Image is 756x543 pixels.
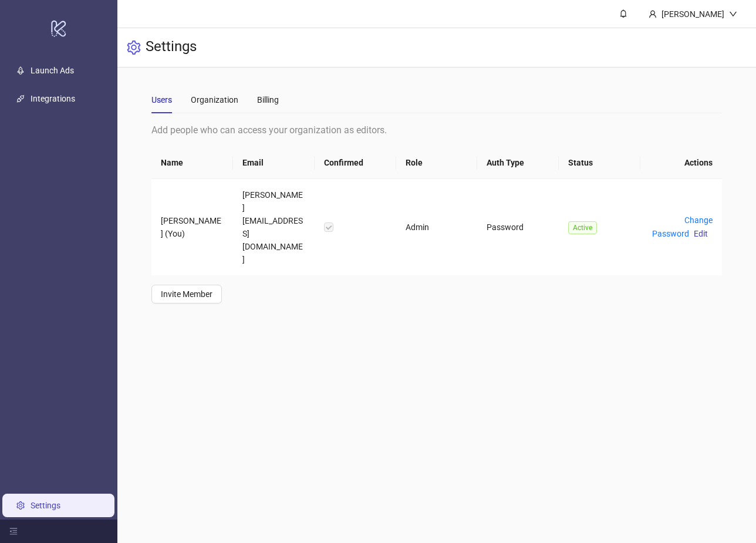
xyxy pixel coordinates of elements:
[477,179,559,275] td: Password
[640,147,722,179] th: Actions
[151,147,233,179] th: Name
[151,123,722,137] div: Add people who can access your organization as editors.
[649,10,657,18] span: user
[191,93,238,106] div: Organization
[233,179,315,275] td: [PERSON_NAME][EMAIL_ADDRESS][DOMAIN_NAME]
[146,38,197,58] h3: Settings
[689,227,713,241] button: Edit
[694,229,708,238] span: Edit
[151,179,233,275] td: [PERSON_NAME] (You)
[161,289,212,299] span: Invite Member
[9,527,18,535] span: menu-fold
[657,8,729,21] div: [PERSON_NAME]
[31,94,75,103] a: Integrations
[257,93,279,106] div: Billing
[729,10,737,18] span: down
[559,147,640,179] th: Status
[396,179,478,275] td: Admin
[477,147,559,179] th: Auth Type
[315,147,396,179] th: Confirmed
[151,93,172,106] div: Users
[619,9,627,18] span: bell
[31,501,60,510] a: Settings
[568,221,597,234] span: Active
[396,147,478,179] th: Role
[151,285,222,303] button: Invite Member
[127,41,141,55] span: setting
[233,147,315,179] th: Email
[31,66,74,75] a: Launch Ads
